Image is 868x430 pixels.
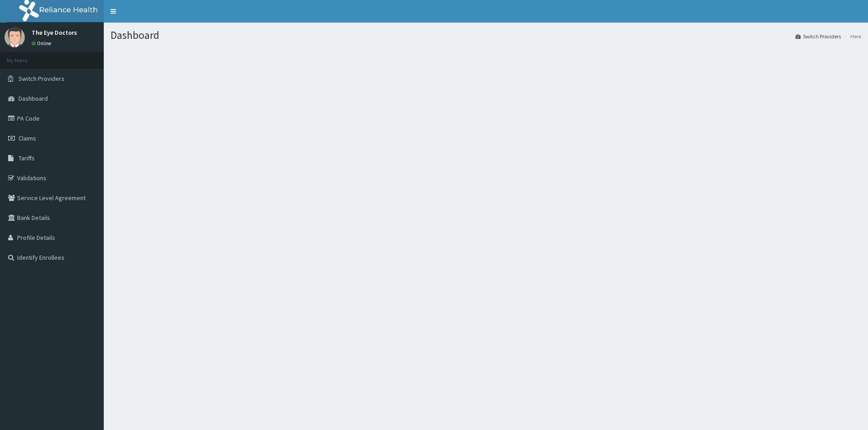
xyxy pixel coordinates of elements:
[842,33,861,40] li: Here
[795,33,841,40] a: Switch Providers
[18,94,48,103] span: Dashboard
[18,154,35,162] span: Tariffs
[5,27,25,47] img: User Image
[18,75,65,83] span: Switch Providers
[111,29,861,41] h1: Dashboard
[32,29,77,36] p: The Eye Doctors
[32,40,53,47] a: Online
[18,134,36,142] span: Claims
